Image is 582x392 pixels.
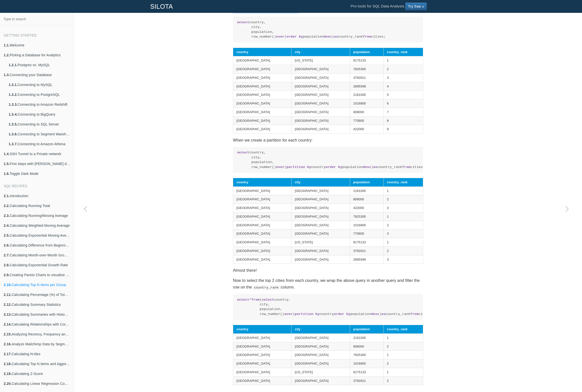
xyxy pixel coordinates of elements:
b: 2.1. [4,194,10,198]
b: 2.20. [4,382,12,386]
td: [GEOGRAPHIC_DATA] [291,82,350,91]
td: [GEOGRAPHIC_DATA] [291,108,350,116]
li: Pro-tools for SQL Data Analysis. [346,0,432,13]
th: population [350,178,383,186]
td: [GEOGRAPHIC_DATA] [291,65,350,74]
span: partition [295,312,313,316]
code: country, city, population, row_number() ( population ) country_rank cities; [237,20,419,39]
th: population [350,48,383,56]
span: by [315,312,320,316]
span: as [373,165,377,169]
td: 1016800 [350,359,383,368]
td: [GEOGRAPHIC_DATA] [291,229,350,238]
td: [GEOGRAPHIC_DATA] [291,221,350,229]
td: [GEOGRAPHIC_DATA] [291,333,350,342]
td: 2 [384,195,423,204]
td: [GEOGRAPHIC_DATA] [233,255,291,264]
td: [GEOGRAPHIC_DATA] [233,116,291,125]
span: by [346,312,351,316]
a: Try free » [405,2,427,10]
td: 1 [384,238,423,247]
b: 2.3. [4,214,10,218]
td: [GEOGRAPHIC_DATA] [291,359,350,368]
td: [GEOGRAPHIC_DATA] [291,351,350,359]
b: 1.3. [4,73,10,77]
td: 3792621 [350,73,383,82]
span: order [287,35,297,39]
td: [GEOGRAPHIC_DATA] [233,56,291,65]
span: from [363,35,371,39]
td: 2 [384,342,423,351]
td: 770800 [350,116,383,125]
td: [GEOGRAPHIC_DATA] [233,82,291,91]
span: select [237,21,249,24]
b: 2.18. [4,362,12,366]
td: 1 [384,351,423,359]
b: 1.5. [4,162,10,166]
b: 1.6. [4,172,10,176]
td: 7 [384,108,423,116]
td: 2 [384,359,423,368]
a: 1.3.1.Connecting to MySQL [5,80,74,90]
b: 2.15. [4,332,12,336]
td: 3792621 [350,247,383,255]
p: When we create a partition for each country: [233,137,423,144]
b: 2.11. [4,293,12,297]
td: 1 [384,368,423,376]
td: [GEOGRAPHIC_DATA] [291,91,350,99]
td: [GEOGRAPHIC_DATA] [291,342,350,351]
td: [GEOGRAPHIC_DATA] [291,204,350,212]
td: 422000 [350,125,383,134]
b: 1.3.6. [9,132,18,136]
td: [US_STATE] [291,368,350,376]
td: 1 [384,186,423,195]
b: 1.1. [4,43,10,47]
th: country_rank [384,325,423,334]
span: select [237,298,249,302]
b: 1.2. [4,53,10,57]
b: 2.5. [4,233,10,237]
td: 2 [384,247,423,255]
td: [GEOGRAPHIC_DATA] [291,212,350,221]
td: 2181000 [350,186,383,195]
td: 4 [384,82,423,91]
th: country [233,48,291,56]
iframe: Drift Widget Chat Controller [557,367,576,386]
td: 1 [384,56,423,65]
td: [GEOGRAPHIC_DATA] [233,229,291,238]
th: country_rank [384,48,423,56]
span: select [237,151,249,154]
td: [GEOGRAPHIC_DATA] [233,333,291,342]
td: 2695598 [350,255,383,264]
td: [GEOGRAPHIC_DATA] [291,186,350,195]
td: 2181000 [350,333,383,342]
td: [GEOGRAPHIC_DATA] [233,351,291,359]
a: 1.3.5.Connecting to SQL Server [5,119,74,129]
span: from [402,165,410,169]
td: [GEOGRAPHIC_DATA] [291,99,350,108]
td: [US_STATE] [291,238,350,247]
td: 9 [384,125,423,134]
b: 2.17. [4,352,12,356]
code: country, city, population, row_number() ( country population ) country_rank cities; [237,150,419,169]
b: 2.19. [4,372,12,376]
td: [GEOGRAPHIC_DATA] [233,247,291,255]
td: [GEOGRAPHIC_DATA] [233,99,291,108]
span: by [338,165,342,169]
td: 2 [384,376,423,385]
b: 1.3.3. [9,103,18,106]
b: 2.10. [4,283,12,287]
a: 1.2.1.Postgres vs. MySQL [5,60,74,70]
th: country_rank [384,178,423,186]
span: over [276,35,284,39]
th: city [291,178,350,186]
th: city [291,325,350,334]
td: 2 [384,65,423,74]
th: population [350,325,383,334]
td: [GEOGRAPHIC_DATA] [233,368,291,376]
span: over [276,165,284,169]
td: [US_STATE] [291,56,350,65]
a: 1.3.4.Connecting to BigQuery [5,109,74,119]
td: [GEOGRAPHIC_DATA] [233,91,291,99]
td: 8175133 [350,56,383,65]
